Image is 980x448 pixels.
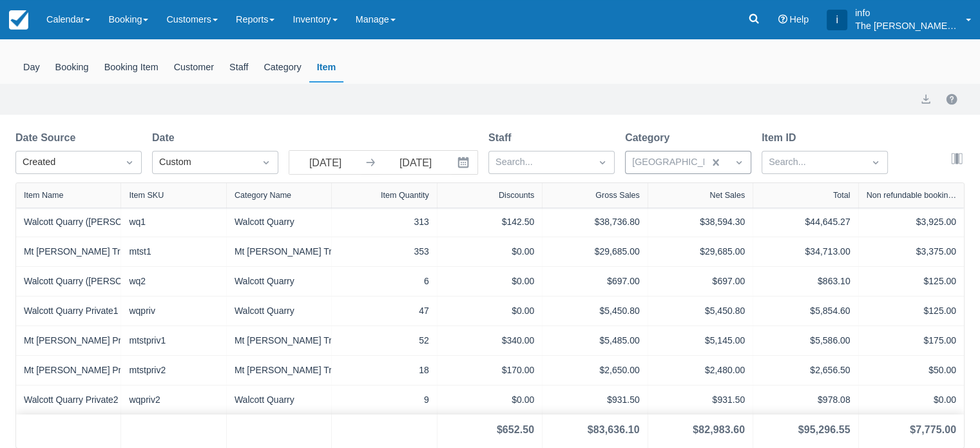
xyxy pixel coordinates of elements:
div: $34,713.00 [761,245,850,258]
div: $125.00 [867,275,956,288]
span: Dropdown icon [260,156,273,169]
div: $5,854.60 [761,304,850,318]
div: Booking Item [97,53,166,83]
div: $29,685.00 [656,245,745,258]
div: Created [23,155,111,170]
div: Day [15,53,48,83]
div: $3,925.00 [867,215,956,229]
label: Staff [488,130,517,146]
div: 18 [340,364,428,377]
div: 52 [340,334,428,347]
div: $0.00 [867,393,956,407]
div: Category Name [235,191,291,200]
div: $5,485.00 [550,334,639,347]
div: Non refundable booking fee (included) [867,191,956,200]
i: Help [778,15,787,24]
button: Interact with the calendar and add the check-in date for your trip. [452,151,477,174]
div: Item Name [24,191,64,200]
div: $2,656.50 [761,364,850,377]
div: mtstpriv2 [129,364,218,377]
a: Walcott Quarry ([PERSON_NAME] Shale) Group2 [24,275,222,288]
div: $44,645.27 [761,215,850,229]
div: Walcott Quarry [235,275,323,288]
div: $2,650.00 [550,364,639,377]
div: wq1 [129,215,218,229]
div: $82,983.60 [693,422,745,438]
div: Item SKU [129,191,164,200]
div: $697.00 [656,275,745,288]
div: Item [309,53,344,83]
p: The [PERSON_NAME] Shale Geoscience Foundation [855,19,958,32]
a: Walcott Quarry ([PERSON_NAME] Shale) [24,215,190,229]
div: Item Quantity [381,191,429,200]
div: $2,480.00 [656,364,745,377]
div: Booking [48,53,97,83]
span: Dropdown icon [596,156,609,169]
div: wqpriv [129,304,218,318]
div: Total [833,191,850,200]
div: $175.00 [867,334,956,347]
div: Walcott Quarry [235,393,323,407]
div: 47 [340,304,428,318]
label: Category [625,130,675,146]
button: export [918,92,934,107]
div: $5,450.80 [656,304,745,318]
div: Customer [166,53,222,83]
span: Dropdown icon [733,156,745,169]
div: $125.00 [867,304,956,318]
div: Walcott Quarry [235,215,323,229]
div: $83,636.10 [588,422,640,438]
label: Item ID [762,130,801,146]
label: Date [152,130,180,146]
input: Start Date [289,151,361,174]
div: $0.00 [445,245,534,258]
div: Discounts [499,191,534,200]
img: checkfront-main-nav-mini-logo.png [9,10,28,30]
div: $5,450.80 [550,304,639,318]
div: Mt [PERSON_NAME] Trilobite beds [235,334,323,347]
div: $95,296.55 [798,422,850,438]
div: $0.00 [445,304,534,318]
div: $978.08 [761,393,850,407]
div: wq2 [129,275,218,288]
a: Mt [PERSON_NAME] Private2 Closed [24,364,175,377]
div: 9 [340,393,428,407]
div: $931.50 [656,393,745,407]
a: Mt [PERSON_NAME] Trilobite Beds [24,245,166,258]
div: $931.50 [550,393,639,407]
div: Mt [PERSON_NAME] Trilobite beds [235,245,323,258]
label: Date Source [15,130,81,146]
div: $652.50 [497,422,534,438]
div: Custom [159,155,248,170]
div: $7,775.00 [910,422,956,438]
div: Gross Sales [595,191,640,200]
div: Staff [222,53,256,83]
p: info [855,6,958,19]
div: $0.00 [445,393,534,407]
div: $38,736.80 [550,215,639,229]
input: End Date [380,151,452,174]
span: Dropdown icon [869,156,882,169]
div: $142.50 [445,215,534,229]
div: $0.00 [445,275,534,288]
div: i [827,10,847,30]
div: $697.00 [550,275,639,288]
div: 353 [340,245,428,258]
div: $3,375.00 [867,245,956,258]
div: mtst1 [129,245,218,258]
div: $340.00 [445,334,534,347]
div: Category [256,53,309,83]
div: 6 [340,275,428,288]
div: $170.00 [445,364,534,377]
div: mtstpriv1 [129,334,218,347]
div: $29,685.00 [550,245,639,258]
div: 313 [340,215,428,229]
div: Mt [PERSON_NAME] Trilobite beds [235,364,323,377]
div: $38,594.30 [656,215,745,229]
a: Walcott Quarry Private1 Closed [24,304,148,318]
div: $5,145.00 [656,334,745,347]
a: Walcott Quarry Private2 Closed [24,393,148,407]
div: $863.10 [761,275,850,288]
a: Mt [PERSON_NAME] Private1 Closed [24,334,175,347]
span: Dropdown icon [123,156,136,169]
